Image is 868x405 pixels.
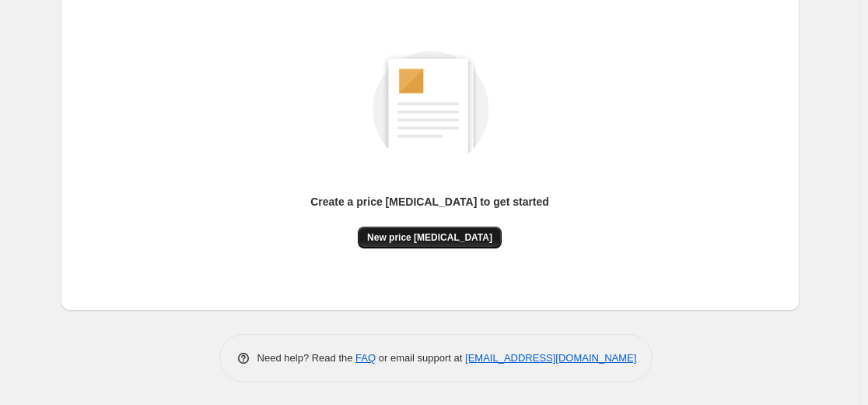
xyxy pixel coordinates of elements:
[376,352,465,364] span: or email support at
[465,352,636,364] a: [EMAIL_ADDRESS][DOMAIN_NAME]
[257,352,356,364] span: Need help? Read the
[358,227,502,248] button: New price [MEDICAL_DATA]
[310,194,549,210] p: Create a price [MEDICAL_DATA] to get started
[367,231,492,244] span: New price [MEDICAL_DATA]
[355,352,376,364] a: FAQ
